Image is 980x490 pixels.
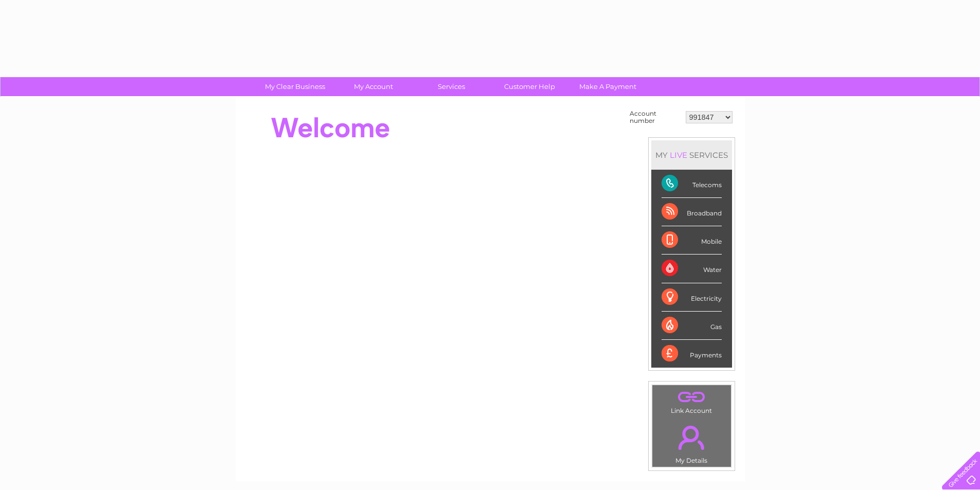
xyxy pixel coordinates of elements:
a: My Account [331,77,416,96]
div: MY SERVICES [651,140,732,170]
a: . [655,420,728,456]
div: LIVE [668,150,689,160]
a: My Clear Business [253,77,337,96]
td: My Details [652,417,732,467]
div: Payments [662,340,722,368]
div: Gas [662,312,722,340]
a: Make A Payment [565,77,650,96]
td: Link Account [652,385,732,417]
div: Broadband [662,198,722,226]
div: Electricity [662,283,722,312]
a: Customer Help [487,77,572,96]
div: Telecoms [662,170,722,198]
div: Mobile [662,226,722,255]
td: Account number [627,107,683,127]
a: Services [409,77,494,96]
a: . [655,388,728,406]
div: Water [662,255,722,283]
